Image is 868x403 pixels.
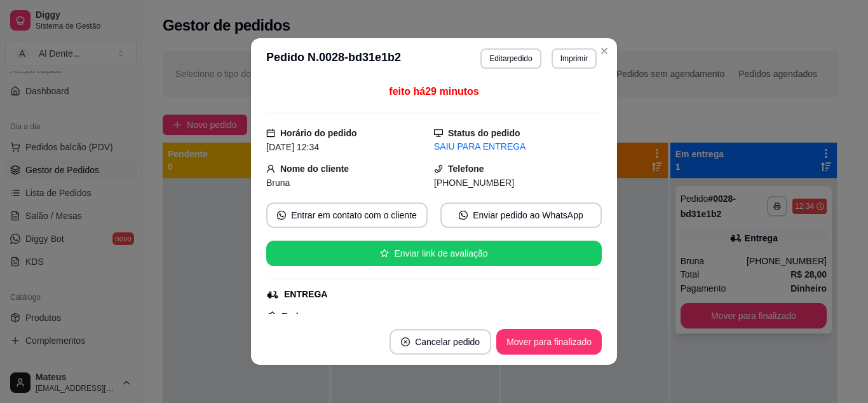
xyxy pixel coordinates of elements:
span: user [266,164,275,173]
span: whats-app [459,211,468,220]
span: close-circle [401,337,410,346]
h3: Pedido N. 0028-bd31e1b2 [266,48,401,69]
span: whats-app [277,211,286,220]
button: whats-appEnviar pedido ao WhatsApp [440,202,602,228]
span: pushpin [266,311,276,321]
span: star [380,249,389,258]
span: Bruna [266,178,290,188]
strong: Nome do cliente [280,164,349,174]
span: phone [434,164,443,173]
strong: Endereço [281,311,322,322]
span: desktop [434,129,443,138]
button: Mover para finalizado [496,329,602,355]
span: feito há 29 minutos [389,86,478,97]
strong: Telefone [448,164,484,174]
button: starEnviar link de avaliação [266,241,602,266]
button: Close [594,41,614,61]
button: whats-appEntrar em contato com o cliente [266,202,428,228]
span: [PHONE_NUMBER] [434,178,514,188]
div: ENTREGA [284,288,327,301]
button: Imprimir [552,48,597,69]
button: close-circleCancelar pedido [390,329,491,355]
span: [DATE] 12:34 [266,142,319,152]
span: calendar [266,129,275,138]
strong: Horário do pedido [280,128,357,138]
div: SAIU PARA ENTREGA [434,140,602,153]
button: Editarpedido [480,48,541,69]
strong: Status do pedido [448,128,520,138]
